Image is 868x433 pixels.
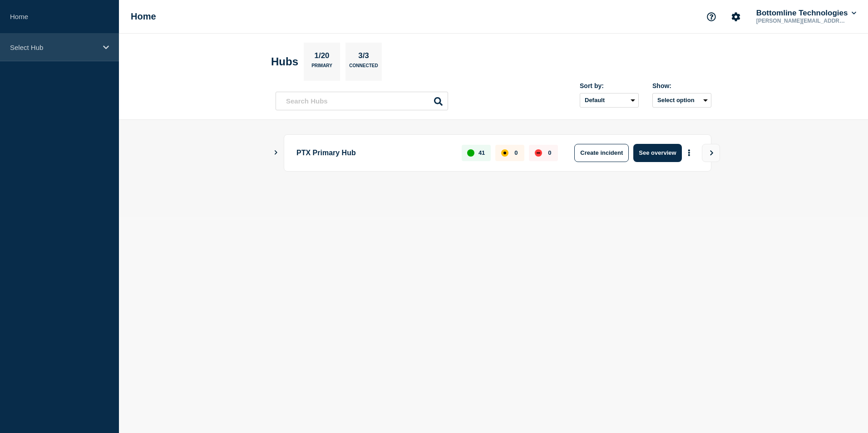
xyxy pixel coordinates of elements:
[311,51,333,63] p: 1/20
[683,144,695,161] button: More actions
[548,149,551,156] p: 0
[726,7,745,26] button: Account settings
[652,93,711,108] button: Select option
[131,11,156,22] h1: Home
[580,82,639,89] div: Sort by:
[574,144,629,162] button: Create incident
[274,149,278,156] button: Show Connected Hubs
[652,82,711,89] div: Show:
[702,7,721,26] button: Support
[702,144,720,162] button: View
[478,149,485,156] p: 41
[755,9,858,18] button: Bottomline Technologies
[311,63,332,73] p: Primary
[271,55,298,68] h2: Hubs
[10,44,97,51] p: Select Hub
[535,149,542,157] div: down
[296,144,451,162] p: PTX Primary Hub
[355,51,373,63] p: 3/3
[276,92,448,110] input: Search Hubs
[501,149,508,157] div: affected
[467,149,474,157] div: up
[514,149,518,156] p: 0
[755,18,849,24] p: [PERSON_NAME][EMAIL_ADDRESS][PERSON_NAME][DOMAIN_NAME]
[633,144,681,162] button: See overview
[349,63,378,73] p: Connected
[580,93,639,108] select: Sort by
